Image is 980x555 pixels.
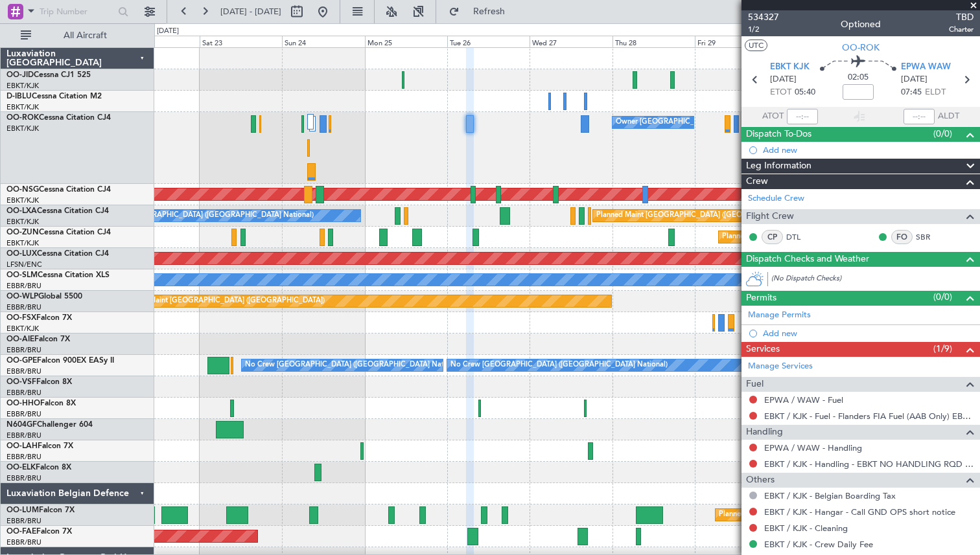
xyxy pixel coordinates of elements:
span: OO-FAE [6,528,36,536]
div: Fri 29 [695,36,777,47]
a: EBKT / KJK - Fuel - Flanders FIA Fuel (AAB Only) EBKT / KJK [764,411,974,422]
a: OO-AIEFalcon 7X [6,335,70,343]
a: N604GFChallenger 604 [6,421,93,429]
span: Charter [949,24,974,35]
span: OO-SLM [6,271,38,279]
span: 534327 [748,10,779,24]
div: Thu 28 [612,36,695,47]
div: (No Dispatch Checks) [771,273,980,287]
span: TBD [949,10,974,24]
a: EBKT/KJK [6,81,39,91]
div: Add new [763,328,974,339]
a: EBBR/BRU [6,409,41,419]
a: OO-ZUNCessna Citation CJ4 [6,229,111,236]
span: All Aircraft [34,31,137,40]
a: EPWA / WAW - Fuel [764,394,843,405]
a: EBBR/BRU [6,538,41,547]
a: OO-LUXCessna Citation CJ4 [6,250,109,258]
a: EBBR/BRU [6,302,41,312]
a: OO-JIDCessna CJ1 525 [6,71,91,79]
span: OO-HHO [6,400,40,407]
a: EBKT / KJK - Cleaning [764,523,848,534]
span: EBKT KJK [770,61,810,74]
a: EBBR/BRU [6,388,41,398]
a: OO-FSXFalcon 7X [6,314,72,322]
a: OO-LAHFalcon 7X [6,442,73,450]
div: Planned Maint Kortrijk-[GEOGRAPHIC_DATA] [722,227,873,247]
a: EBKT/KJK [6,217,39,227]
div: Sat 23 [200,36,282,47]
a: OO-LXACessna Citation CJ4 [6,207,109,215]
a: EBBR/BRU [6,367,41,376]
span: OO-ZUN [6,229,39,236]
span: Fuel [746,377,764,392]
div: Sun 24 [282,36,364,47]
div: Add new [763,144,974,155]
span: Permits [746,291,776,306]
span: OO-LAH [6,442,38,450]
div: [DATE] [157,26,179,37]
span: OO-ELK [6,464,36,471]
span: [DATE] - [DATE] [220,6,281,17]
div: Planned Maint [GEOGRAPHIC_DATA] ([GEOGRAPHIC_DATA] National) [719,505,953,525]
span: Dispatch Checks and Weather [746,252,869,267]
a: D-IBLUCessna Citation M2 [6,93,102,100]
span: 05:40 [795,86,815,99]
span: OO-AIE [6,335,34,343]
span: Leg Information [746,159,811,174]
span: OO-LUM [6,506,39,514]
span: Others [746,473,775,488]
span: Services [746,342,780,357]
span: [DATE] [901,73,927,86]
span: ATOT [762,110,784,123]
div: FO [891,230,913,244]
span: N604GF [6,421,37,429]
a: EBKT / KJK - Crew Daily Fee [764,539,873,550]
div: Planned Maint [GEOGRAPHIC_DATA] ([GEOGRAPHIC_DATA] National) [596,206,831,225]
button: UTC [745,40,767,51]
div: Fri 22 [117,36,200,47]
a: EBKT / KJK - Hangar - Call GND OPS short notice [764,506,955,517]
button: Refresh [443,1,520,22]
span: (0/0) [933,290,952,304]
div: Tue 26 [447,36,530,47]
a: Schedule Crew [748,192,804,205]
a: EBBR/BRU [6,516,41,526]
a: SBR [916,231,945,243]
a: EPWA / WAW - Handling [764,442,862,453]
span: ALDT [938,110,959,123]
span: OO-LXA [6,207,37,215]
a: LFSN/ENC [6,260,42,269]
span: ELDT [925,86,946,99]
span: Refresh [462,7,517,16]
span: Dispatch To-Dos [746,127,811,142]
a: EBBR/BRU [6,345,41,355]
a: OO-ROKCessna Citation CJ4 [6,114,111,122]
span: OO-NSG [6,186,39,194]
span: OO-LUX [6,250,37,258]
a: EBBR/BRU [6,431,41,440]
span: Handling [746,425,783,440]
span: OO-FSX [6,314,36,322]
a: OO-VSFFalcon 8X [6,378,72,386]
span: OO-GPE [6,357,37,365]
span: Crew [746,174,768,189]
span: OO-ROK [842,41,880,54]
div: Planned Maint [GEOGRAPHIC_DATA] ([GEOGRAPHIC_DATA]) [121,291,325,311]
span: (1/9) [933,342,952,356]
button: All Aircraft [14,25,141,46]
span: 02:05 [848,71,869,84]
span: D-IBLU [6,93,32,100]
a: EBKT/KJK [6,238,39,248]
span: Flight Crew [746,209,794,224]
div: Mon 25 [365,36,447,47]
a: OO-SLMCessna Citation XLS [6,271,110,279]
a: EBBR/BRU [6,452,41,462]
a: Manage Services [748,360,813,373]
a: DTL [786,231,815,243]
a: OO-LUMFalcon 7X [6,506,75,514]
a: EBKT/KJK [6,124,39,133]
a: Manage Permits [748,309,811,322]
input: Trip Number [40,2,114,21]
span: OO-JID [6,71,34,79]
